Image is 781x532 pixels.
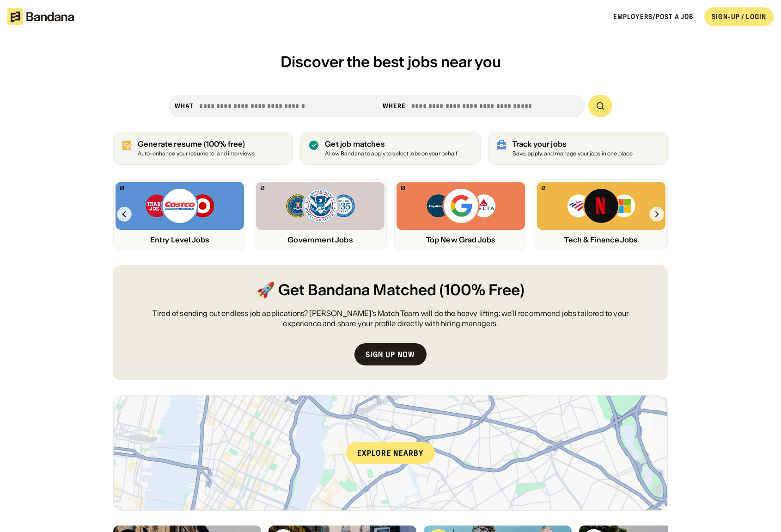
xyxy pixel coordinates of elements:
span: Discover the best jobs near you [281,52,501,71]
a: Sign up now [354,343,426,365]
div: Sign up now [366,351,415,358]
div: Get job matches [325,140,458,148]
div: Government Jobs [256,235,384,244]
div: Tired of sending out endless job applications? [PERSON_NAME]’s Match Team will do the heavy lifti... [135,308,646,329]
img: Bandana logo [261,186,264,190]
div: Save, apply, and manage your jobs in one place [513,151,633,157]
div: Tech & Finance Jobs [537,235,665,244]
a: Track your jobs Save, apply, and manage your jobs in one place [488,132,668,165]
img: Capital One, Google, Delta logos [426,187,496,224]
img: Trader Joe’s, Costco, Target logos [145,187,215,224]
div: SIGN-UP / LOGIN [712,12,766,21]
a: Bandana logoFBI, DHS, MWRD logosGovernment Jobs [254,179,387,250]
span: (100% Free) [439,280,525,301]
img: FBI, DHS, MWRD logos [285,187,355,224]
div: what [175,102,194,110]
span: 🚀 Get Bandana Matched [256,280,436,301]
div: Entry Level Jobs [116,235,244,244]
img: Left Arrow [117,207,132,222]
div: Auto-enhance your resume to land interviews [138,151,255,157]
div: Allow Bandana to apply to select jobs on your behalf [325,151,458,157]
a: Explore nearby [114,396,667,510]
div: Generate resume [138,140,255,148]
img: Right Arrow [649,207,664,222]
a: Generate resume (100% free)Auto-enhance your resume to land interviews [113,132,293,165]
div: Top New Grad Jobs [397,235,525,244]
a: Employers/Post a job [613,12,693,21]
a: Bandana logoCapital One, Google, Delta logosTop New Grad Jobs [394,179,527,250]
img: Bandana logotype [7,8,74,25]
img: Bandana logo [401,186,405,190]
img: Bandana logo [542,186,545,190]
img: Bandana logo [120,186,124,190]
a: Get job matches Allow Bandana to apply to select jobs on your behalf [300,132,480,165]
a: Bandana logoBank of America, Netflix, Microsoft logosTech & Finance Jobs [535,179,668,250]
a: Bandana logoTrader Joe’s, Costco, Target logosEntry Level Jobs [113,179,246,250]
div: Where [383,102,406,110]
div: Track your jobs [513,140,633,148]
img: Bank of America, Netflix, Microsoft logos [567,187,636,224]
span: (100% free) [204,139,245,148]
div: Explore nearby [346,442,435,464]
